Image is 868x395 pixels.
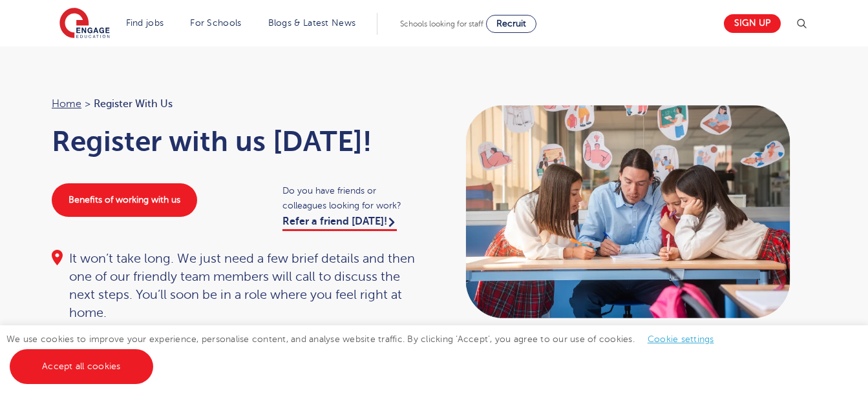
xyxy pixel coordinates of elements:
img: Engage Education [59,8,110,40]
span: Schools looking for staff [400,19,483,28]
nav: breadcrumb [52,96,421,112]
span: > [85,98,90,110]
a: Cookie settings [648,334,714,344]
span: Recruit [496,19,526,28]
a: Find jobs [126,18,164,28]
a: Benefits of working with us [52,183,197,217]
span: We use cookies to improve your experience, personalise content, and analyse website traffic. By c... [6,334,727,371]
a: For Schools [190,18,241,28]
span: Do you have friends or colleagues looking for work? [282,183,421,213]
div: It won’t take long. We just need a few brief details and then one of our friendly team members wi... [52,250,421,322]
a: Refer a friend [DATE]! [282,216,397,231]
a: Recruit [486,15,536,33]
a: Accept all cookies [10,349,153,384]
a: Blogs & Latest News [268,18,356,28]
a: Home [52,98,81,110]
h1: Register with us [DATE]! [52,125,421,157]
span: Register with us [94,96,173,112]
a: Sign up [724,14,781,33]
